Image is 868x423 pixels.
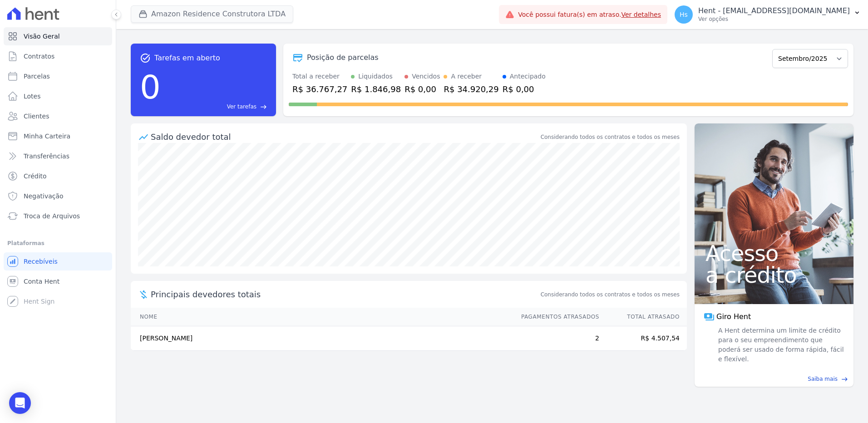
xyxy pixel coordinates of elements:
[140,53,151,64] span: task_alt
[716,311,751,322] span: Giro Hent
[131,308,513,326] th: Nome
[292,83,347,95] div: R$ 36.767,27
[164,103,267,111] a: Ver tarefas east
[600,308,687,326] th: Total Atrasado
[518,10,661,20] span: Você possui fatura(s) em atraso.
[351,83,401,95] div: R$ 1.846,98
[698,6,850,15] p: Hent - [EMAIL_ADDRESS][DOMAIN_NAME]
[444,83,498,95] div: R$ 34.920,29
[716,326,844,364] span: A Hent determina um limite de crédito para o seu empreendimento que poderá ser usado de forma ráp...
[513,308,600,326] th: Pagamentos Atrasados
[4,27,112,45] a: Visão Geral
[24,277,59,286] span: Conta Hent
[541,290,680,299] span: Considerando todos os contratos e todos os meses
[24,112,49,121] span: Clientes
[151,288,539,300] span: Principais devedores totais
[4,127,112,145] a: Minha Carteira
[841,376,848,383] span: east
[9,392,31,414] div: Open Intercom Messenger
[24,132,70,141] span: Minha Carteira
[4,167,112,185] a: Crédito
[151,131,539,143] div: Saldo devedor total
[513,326,600,351] td: 2
[227,103,256,111] span: Ver tarefas
[4,47,112,65] a: Contratos
[4,107,112,125] a: Clientes
[510,72,546,81] div: Antecipado
[131,326,513,351] td: [PERSON_NAME]
[705,242,843,264] span: Acesso
[4,187,112,205] a: Negativação
[24,52,54,61] span: Contratos
[808,375,838,383] span: Saiba mais
[24,192,64,201] span: Negativação
[4,67,112,85] a: Parcelas
[140,64,161,111] div: 0
[4,87,112,105] a: Lotes
[503,83,546,95] div: R$ 0,00
[358,72,393,81] div: Liquidados
[4,272,112,290] a: Conta Hent
[412,72,440,81] div: Vencidos
[24,257,58,266] span: Recebíveis
[4,147,112,165] a: Transferências
[700,375,848,383] a: Saiba mais east
[4,252,112,271] a: Recebíveis
[451,72,482,81] div: A receber
[307,52,379,63] div: Posição de parcelas
[404,83,440,95] div: R$ 0,00
[131,5,293,23] button: Amazon Residence Construtora LTDA
[600,326,687,351] td: R$ 4.507,54
[154,53,220,64] span: Tarefas em aberto
[667,2,868,27] button: Hs Hent - [EMAIL_ADDRESS][DOMAIN_NAME] Ver opções
[24,172,47,181] span: Crédito
[4,207,112,225] a: Troca de Arquivos
[705,264,843,286] span: a crédito
[7,238,108,249] div: Plataformas
[292,72,347,81] div: Total a receber
[260,103,267,110] span: east
[541,133,680,141] div: Considerando todos os contratos e todos os meses
[24,92,41,101] span: Lotes
[24,72,50,81] span: Parcelas
[24,152,69,161] span: Transferências
[698,15,850,23] p: Ver opções
[621,11,661,18] a: Ver detalhes
[680,11,688,18] span: Hs
[24,211,80,221] span: Troca de Arquivos
[24,32,60,41] span: Visão Geral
